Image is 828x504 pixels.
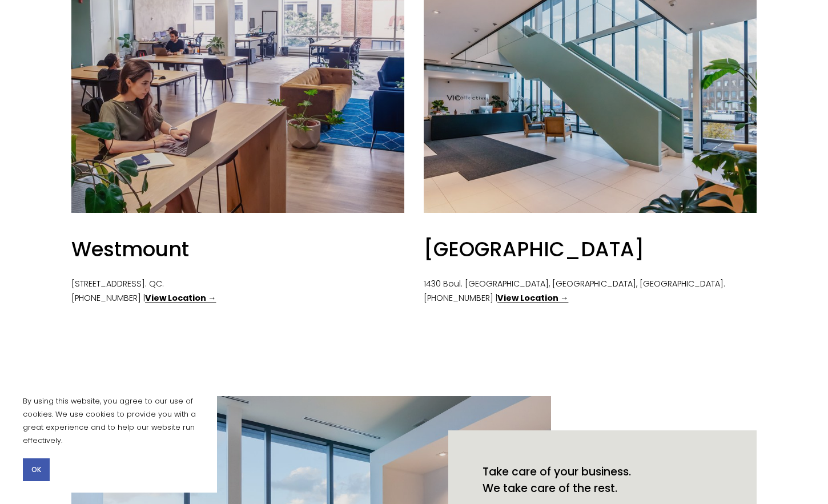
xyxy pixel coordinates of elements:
[11,383,217,493] section: Cookie banner
[424,235,644,263] h3: [GEOGRAPHIC_DATA]
[23,394,206,447] p: By using this website, you agree to our use of cookies. We use cookies to provide you with a grea...
[483,464,631,496] h4: Take care of your business. We take care of the rest.
[497,292,568,304] a: View Location →
[145,292,216,304] a: View Location →
[71,277,404,307] p: [STREET_ADDRESS]. QC. [PHONE_NUMBER] |
[71,235,189,263] h3: Westmount
[23,458,50,481] button: OK
[424,277,757,307] p: 1430 Boul. [GEOGRAPHIC_DATA], [GEOGRAPHIC_DATA], [GEOGRAPHIC_DATA]. [PHONE_NUMBER] |
[31,465,41,475] span: OK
